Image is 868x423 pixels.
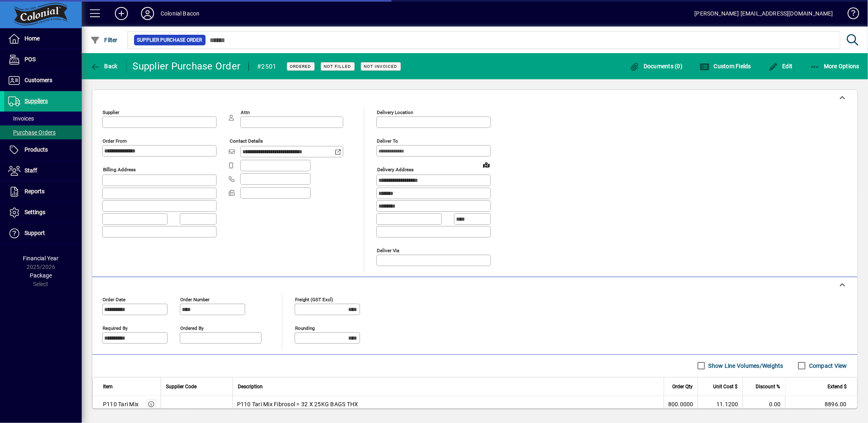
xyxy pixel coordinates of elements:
span: Documents (0) [630,63,683,69]
span: Filter [90,37,118,43]
span: Settings [25,209,45,215]
a: Purchase Orders [4,125,82,139]
mat-label: Freight (GST excl) [295,296,333,302]
td: 800.0000 [664,396,698,412]
a: Settings [4,202,82,223]
span: Ordered [290,64,311,69]
span: Item [103,382,113,391]
label: Compact View [808,362,847,370]
a: Invoices [4,112,82,125]
mat-label: Ordered by [180,325,204,331]
span: Not Invoiced [364,64,398,69]
div: #2501 [257,60,276,73]
span: POS [25,56,36,63]
button: Back [88,59,120,74]
td: 11.1200 [698,396,743,412]
span: Reports [25,188,45,195]
span: P110 Tari Mix Fibrosol = 32 X 25KG BAGS THX [237,400,358,408]
td: 8896.00 [785,396,857,412]
span: Package [30,272,52,279]
span: Staff [25,167,37,174]
mat-label: Order number [180,296,210,302]
span: Discount % [756,382,780,391]
button: Filter [88,33,120,47]
td: 0.00 [743,396,785,412]
button: Add [108,6,134,21]
div: Supplier Purchase Order [133,60,241,73]
span: Customers [25,77,52,83]
span: More Options [810,63,860,69]
mat-label: Deliver To [377,138,398,144]
span: Back [90,63,118,69]
span: Financial Year [23,255,59,262]
mat-label: Supplier [103,110,119,115]
span: Supplier Purchase Order [137,36,202,44]
a: Customers [4,70,82,91]
app-page-header-button: Back [82,59,127,74]
a: Knowledge Base [841,2,858,28]
span: Edit [768,63,793,69]
span: Custom Fields [700,63,751,69]
button: More Options [808,59,862,74]
span: Unit Cost $ [713,382,738,391]
a: Products [4,140,82,160]
button: Profile [134,6,161,21]
a: Support [4,223,82,244]
div: Colonial Bacon [161,7,199,20]
span: Extend $ [828,382,847,391]
button: Edit [766,59,795,74]
a: Reports [4,181,82,202]
span: Supplier Code [166,382,197,391]
label: Show Line Volumes/Weights [707,362,783,370]
mat-label: Rounding [295,325,315,331]
span: Invoices [8,115,34,122]
span: Purchase Orders [8,129,56,136]
button: Custom Fields [698,59,753,74]
div: P110 Tari Mix [103,400,139,408]
span: Not Filled [324,64,351,69]
button: Documents (0) [628,59,685,74]
mat-label: Order date [103,296,125,302]
a: Home [4,29,82,49]
a: View on map [480,158,493,171]
a: Staff [4,161,82,181]
span: Description [238,382,263,391]
span: Suppliers [25,98,48,104]
mat-label: Attn [241,110,250,115]
span: Products [25,146,48,153]
mat-label: Deliver via [377,247,399,253]
mat-label: Delivery Location [377,110,413,115]
a: POS [4,49,82,70]
span: Support [25,230,45,236]
span: Home [25,35,40,42]
mat-label: Order from [103,138,127,144]
div: [PERSON_NAME] [EMAIL_ADDRESS][DOMAIN_NAME] [695,7,833,20]
mat-label: Required by [103,325,128,331]
span: Order Qty [672,382,693,391]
